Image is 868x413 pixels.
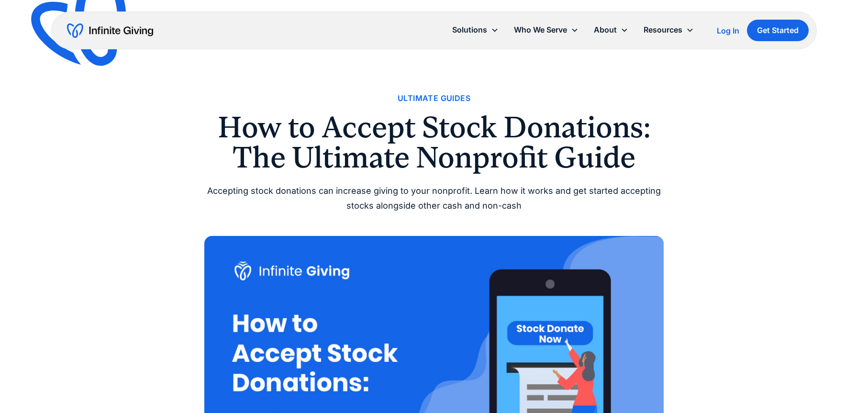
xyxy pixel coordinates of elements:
div: Resources [644,23,682,36]
a: home [67,23,153,38]
a: Get Started [747,20,809,41]
div: Solutions [445,20,506,40]
div: Resources [636,20,701,40]
div: Who We Serve [506,20,586,40]
div: About [594,23,617,36]
div: Solutions [452,23,487,36]
h1: How to Accept Stock Donations: The Ultimate Nonprofit Guide [204,112,664,172]
a: Log In [717,25,739,36]
div: Log In [717,27,739,34]
div: Who We Serve [514,23,567,36]
div: About [586,20,636,40]
a: Ultimate Guides [398,92,470,105]
div: Accepting stock donations can increase giving to your nonprofit. Learn how it works and get start... [204,184,664,213]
